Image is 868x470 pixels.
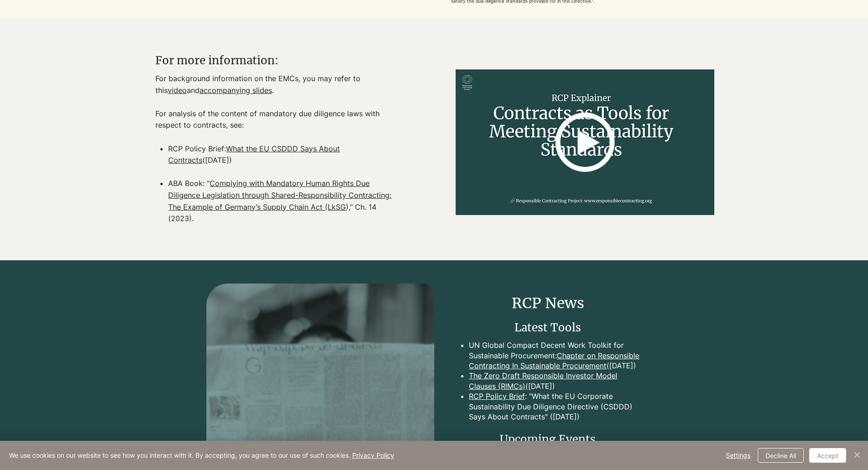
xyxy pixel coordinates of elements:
a: video [168,86,187,95]
p: ​For background information on the EMCs, you may refer to this and . [155,73,403,96]
a: Complying with Mandatory Human Rights Due Diligence Legislation through Shared-Responsibility Con... [168,179,391,211]
a: Privacy Policy [352,451,394,459]
a: accompanying slides [200,86,272,95]
button: Accept [809,448,846,463]
button: Close [852,448,863,463]
a: RCP Policy Brief [469,392,525,401]
p: For analysis of the content of mandatory due diligence laws with respect to contracts, see: [155,108,403,143]
h3: Latest Tools [456,320,640,336]
button: Decline All [758,448,804,463]
p: RCP Policy Brief: ([DATE]) [168,143,402,178]
a: What the EU CSDDD Says About Contracts [168,144,340,165]
p: ABA Book: " )," Ch. 14 (2023). [168,178,402,224]
img: Close [852,449,863,460]
p: ( [469,371,640,391]
p: UN Global Compact Decent Work Toolkit for Sustainable Procurement: ([DATE]) [469,340,640,371]
img: Screenshot 2025-05-21 at 18.52.23.png [456,48,714,237]
span: We use cookies on our website to see how you interact with it. By accepting, you agree to our use... [9,451,394,460]
a: : "What the EU Corporate Sustainability Due Diligence Directive (CSDDD) Says About Contracts" ([D... [469,392,632,421]
a: [DATE] [528,382,552,391]
h2: Upcoming Events [456,432,640,447]
a: The Zero Draft Responsible Investor Model Clauses (RIMCs) [469,371,617,390]
span: For more information: [155,53,278,67]
h2: RCP News [456,293,640,314]
span: Settings [726,449,750,462]
a: ) [552,382,555,391]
